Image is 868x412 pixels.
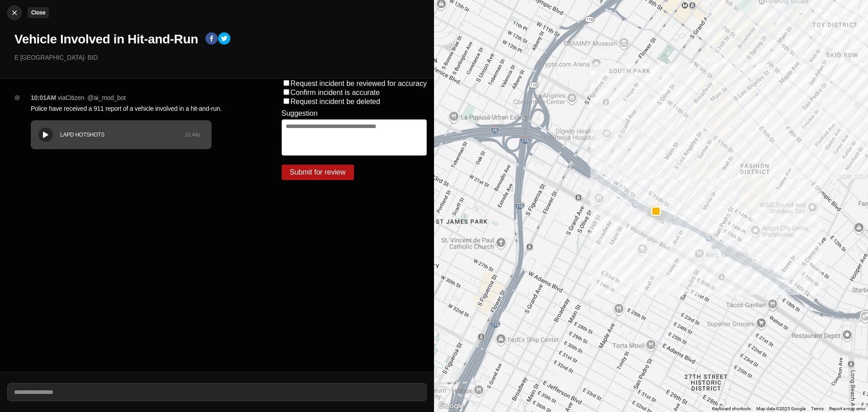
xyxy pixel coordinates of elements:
button: Submit for review [282,165,354,180]
div: LAPD HOTSHOTS [60,131,184,138]
a: Report a map error [829,406,865,411]
a: Open this area in Google Maps (opens a new window) [436,400,466,412]
button: Keyboard shortcuts [712,406,751,412]
img: cancel [10,8,19,17]
p: E [GEOGRAPHIC_DATA] · BID [14,53,427,62]
label: Request incident be deleted [291,98,380,105]
label: Suggestion [282,109,318,118]
div: 10.44 s [184,131,200,138]
button: cancelClose [7,5,22,20]
span: Map data ©2025 Google [756,406,806,411]
p: 10:01AM [31,93,56,102]
p: via Citizen · @ ai_mod_bot [58,93,126,102]
button: twitter [218,32,231,47]
p: Police have received a 911 report of a vehicle involved in a hit-and-run. [31,104,245,113]
label: Confirm incident is accurate [291,89,380,96]
a: Terms (opens in new tab) [811,406,824,411]
h1: Vehicle Involved in Hit-and-Run [14,31,198,47]
button: facebook [205,32,218,47]
small: Close [31,9,45,16]
img: Google [436,400,466,412]
label: Request incident be reviewed for accuracy [291,80,427,87]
